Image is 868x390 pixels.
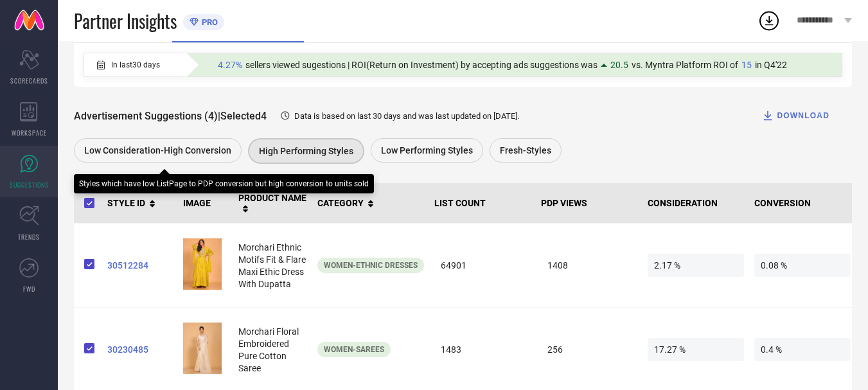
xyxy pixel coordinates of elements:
span: Selected 4 [220,110,267,122]
span: WORKSPACE [12,128,47,137]
div: Styles which have low ListPage to PDP conversion but high conversion to units sold [79,179,369,188]
th: PRODUCT NAME [233,183,312,224]
span: | [218,110,220,122]
span: Data is based on last 30 days and was last updated on [DATE] . [294,111,519,121]
th: CONVERSION [749,183,856,224]
th: CONSIDERATION [642,183,749,224]
span: sellers viewed sugestions | ROI(Return on Investment) by accepting ads suggestions was [245,60,598,70]
span: 2.17 % [648,254,744,277]
a: 30512284 [107,260,173,270]
span: Advertisement Suggestions (4) [74,110,218,122]
span: SUGGESTIONS [10,180,49,190]
th: STYLE ID [102,183,178,224]
span: in Q4'22 [755,60,787,70]
button: DOWNLOAD [745,103,846,129]
th: LIST COUNT [429,183,536,224]
span: 0.4 % [754,338,851,361]
span: Fresh-Styles [500,145,551,155]
span: 256 [541,338,637,361]
span: Morchari Floral Embroidered Pure Cotton Saree [238,326,299,373]
a: 30230485 [107,344,173,355]
span: SCORECARDS [10,76,48,85]
th: IMAGE [178,183,233,224]
span: 20.5 [610,60,628,70]
span: Morchari Ethnic Motifs Fit & Flare Maxi Ethic Dress With Dupatta [238,242,306,289]
span: 17.27 % [648,338,744,361]
span: 0.08 % [754,254,851,277]
span: Low Consideration-High Conversion [84,145,231,155]
span: TRENDS [18,232,40,242]
span: PRO [199,17,218,27]
span: Women-Ethnic Dresses [324,261,418,270]
img: NOfKBOoc_bc3f51bf5585448a9fd83543c729a110.jpg [183,238,222,290]
img: DR0R4kAG_c9e853b3044a4fc48781181f11a5ae2d.jpg [183,323,222,374]
span: Partner Insights [74,8,177,34]
th: CATEGORY [312,183,429,224]
span: FWD [23,284,35,294]
th: PDP VIEWS [536,183,642,224]
span: 15 [741,60,752,70]
span: Women-Sarees [324,345,384,354]
span: 1408 [541,254,637,277]
span: In last 30 days [111,60,160,69]
span: 1483 [434,338,531,361]
span: 4.27% [218,60,242,70]
span: 64901 [434,254,531,277]
span: High Performing Styles [259,146,353,156]
span: Low Performing Styles [381,145,473,155]
div: Percentage of sellers who have viewed suggestions for the current Insight Type [211,57,793,73]
span: vs. Myntra Platform ROI of [632,60,738,70]
div: Open download list [757,9,781,32]
div: DOWNLOAD [761,109,829,122]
